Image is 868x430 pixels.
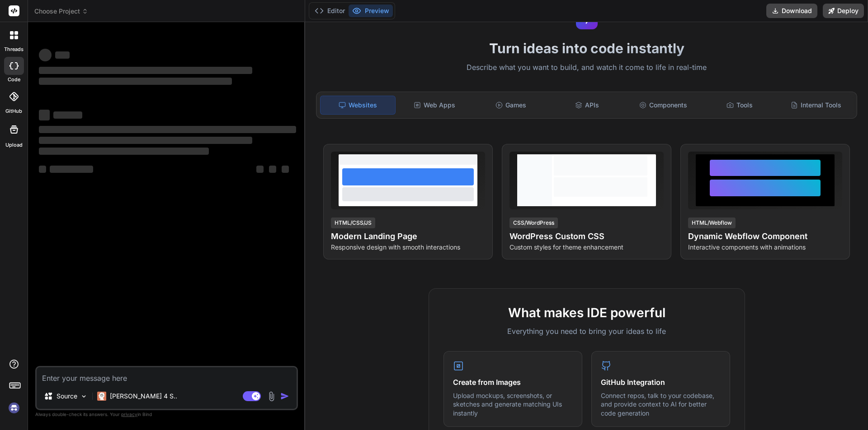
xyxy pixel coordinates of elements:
div: Games [474,96,548,115]
img: Claude 4 Sonnet [97,392,106,401]
p: [PERSON_NAME] 4 S.. [110,392,177,401]
h2: What makes IDE powerful [443,303,730,322]
div: APIs [550,96,624,115]
p: Responsive design with smooth interactions [331,243,485,252]
span: ‌ [53,111,82,119]
label: threads [4,46,24,53]
span: ‌ [50,166,93,173]
p: Interactive components with animations [688,243,842,252]
span: privacy [121,412,137,417]
span: ‌ [39,67,252,74]
img: attachment [266,391,277,402]
div: Components [626,96,701,115]
h1: Turn ideas into code instantly [311,40,863,56]
img: signin [6,400,22,416]
span: ‌ [39,78,232,85]
span: ‌ [269,166,276,173]
h4: WordPress Custom CSS [509,230,664,243]
div: Web Apps [397,96,472,115]
span: Choose Project [34,7,88,16]
div: Websites [320,96,396,115]
p: Describe what you want to build, and watch it come to life in real-time [311,62,863,74]
div: HTML/CSS/JS [331,217,375,228]
p: Custom styles for theme enhancement [509,243,664,252]
span: ‌ [39,137,252,144]
h4: Modern Landing Page [331,230,485,243]
button: Preview [349,5,393,17]
span: ‌ [39,166,46,173]
span: ‌ [55,51,70,59]
div: HTML/Webflow [688,217,736,228]
p: Source [57,392,77,401]
img: Pick Models [80,393,88,400]
label: code [8,76,20,83]
div: CSS/WordPress [509,217,558,228]
p: Connect repos, talk to your codebase, and provide context to AI for better code generation [601,391,721,418]
div: Internal Tools [778,96,853,115]
button: Editor [311,5,349,17]
img: icon [280,392,289,401]
button: Download [766,4,817,18]
span: ‌ [39,110,50,120]
span: ‌ [282,166,289,173]
span: ‌ [39,126,296,133]
label: GitHub [5,107,22,115]
div: Tools [703,96,777,115]
h4: Dynamic Webflow Component [688,230,842,243]
p: Everything you need to bring your ideas to life [443,326,730,337]
span: ‌ [39,49,52,61]
p: Upload mockups, screenshots, or sketches and generate matching UIs instantly [453,391,573,418]
h4: Create from Images [453,377,573,388]
button: Deploy [823,4,864,18]
span: ‌ [256,166,264,173]
label: Upload [5,141,23,149]
span: ‌ [39,148,209,155]
h4: GitHub Integration [601,377,721,388]
p: Always double-check its answers. Your in Bind [35,410,298,419]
